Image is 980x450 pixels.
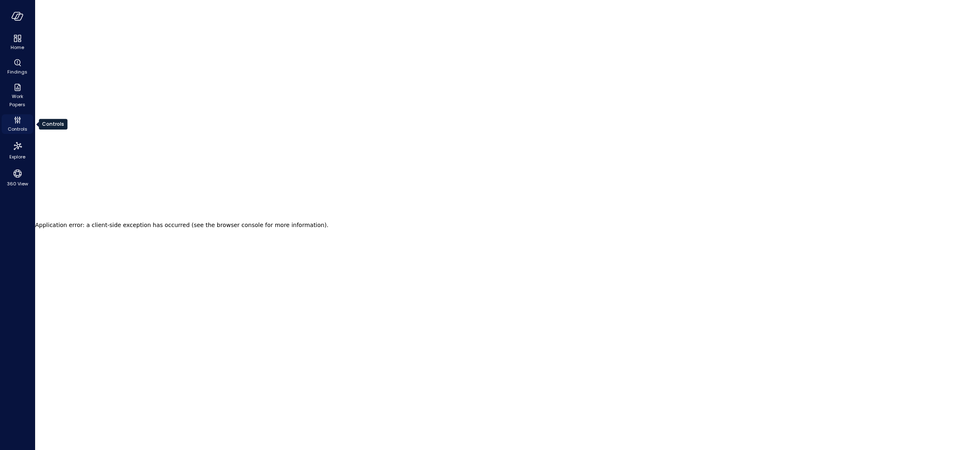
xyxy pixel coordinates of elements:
div: Findings [2,57,33,77]
span: Findings [7,68,27,76]
div: Home [2,33,33,52]
span: Controls [8,125,27,133]
div: Controls [39,119,67,129]
div: Controls [2,114,33,134]
span: Explore [9,153,25,161]
div: 360 View [2,167,33,189]
div: Work Papers [2,82,33,109]
span: Home [11,43,24,51]
div: Explore [2,139,33,162]
span: 360 View [7,180,28,188]
span: Work Papers [5,92,30,109]
h2: Application error: a client-side exception has occurred (see the browser console for more informa... [35,219,328,231]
